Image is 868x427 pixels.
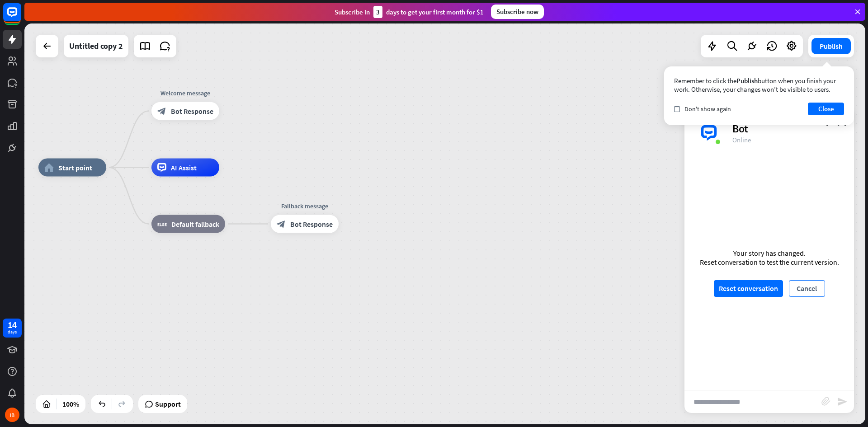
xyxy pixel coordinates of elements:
[5,408,19,422] div: IB
[491,5,544,19] div: Subscribe now
[700,249,839,258] div: Your story has changed.
[821,397,830,406] i: block_attachment
[732,136,843,144] div: Online
[674,76,844,94] div: Remember to click the button when you finish your work. Otherwise, your changes won’t be visible ...
[684,105,731,113] span: Don't show again
[69,35,123,57] div: Untitled copy 2
[171,220,219,229] span: Default fallback
[145,89,226,98] div: Welcome message
[736,76,758,85] span: Publish
[60,397,82,411] div: 100%
[837,396,848,407] i: send
[7,4,34,31] button: Open LiveChat chat widget
[714,280,783,297] button: Reset conversation
[789,280,825,297] button: Cancel
[157,220,167,229] i: block_fallback
[171,107,213,116] span: Bot Response
[335,6,484,18] div: Subscribe in days to get your first month for $1
[811,38,851,54] button: Publish
[808,103,844,115] button: Close
[732,122,843,136] div: Bot
[44,163,54,172] i: home_2
[8,321,17,329] div: 14
[290,220,333,229] span: Bot Response
[155,397,181,411] span: Support
[700,258,839,267] div: Reset conversation to test the current version.
[264,202,345,211] div: Fallback message
[3,319,22,338] a: 14 days
[8,329,17,335] div: days
[58,163,92,172] span: Start point
[171,163,197,172] span: AI Assist
[277,220,286,229] i: block_bot_response
[373,6,382,18] div: 3
[157,107,166,116] i: block_bot_response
